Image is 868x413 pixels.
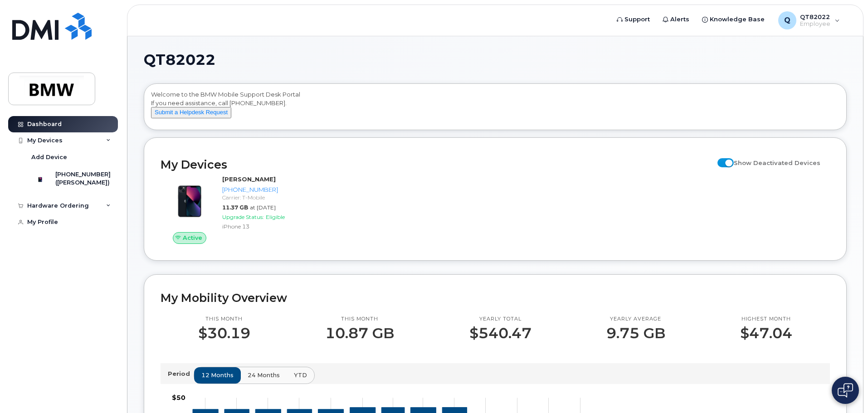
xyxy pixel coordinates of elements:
[606,316,665,323] p: Yearly average
[740,325,792,341] p: $47.04
[168,180,211,223] img: image20231002-3703462-1ig824h.jpeg
[151,90,839,126] div: Welcome to the BMW Mobile Support Desk Portal If you need assistance, call [PHONE_NUMBER].
[183,233,202,242] span: Active
[222,204,248,211] span: 11.37 GB
[325,325,394,341] p: 10.87 GB
[222,175,276,183] strong: [PERSON_NAME]
[222,223,316,230] div: iPhone 13
[469,325,532,341] p: $540.47
[222,194,316,201] div: Carrier: T-Mobile
[222,214,264,220] span: Upgrade Status:
[294,371,307,379] span: YTD
[198,316,250,323] p: This month
[222,185,316,194] div: [PHONE_NUMBER]
[172,394,185,402] tspan: $50
[144,53,215,67] span: QT82022
[161,158,713,171] h2: My Devices
[161,291,830,305] h2: My Mobility Overview
[606,325,665,341] p: 9.75 GB
[734,159,820,166] span: Show Deactivated Devices
[469,316,532,323] p: Yearly total
[250,204,276,211] span: at [DATE]
[838,383,853,398] img: Open chat
[161,175,320,244] a: Active[PERSON_NAME][PHONE_NUMBER]Carrier: T-Mobile11.37 GBat [DATE]Upgrade Status:EligibleiPhone 13
[266,214,285,220] span: Eligible
[248,371,280,379] span: 24 months
[168,369,194,378] p: Period
[198,325,250,341] p: $30.19
[325,316,394,323] p: This month
[740,316,792,323] p: Highest month
[717,154,725,161] input: Show Deactivated Devices
[151,108,231,116] a: Submit a Helpdesk Request
[151,107,231,118] button: Submit a Helpdesk Request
